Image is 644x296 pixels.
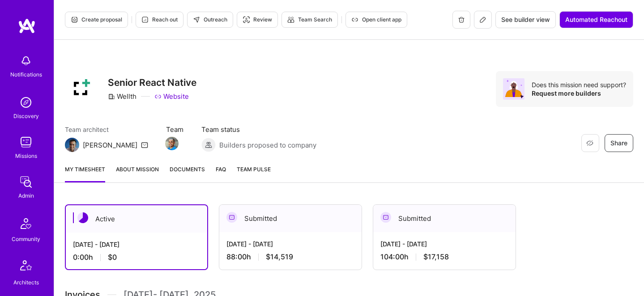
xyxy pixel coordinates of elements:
[380,239,508,249] div: [DATE] - [DATE]
[237,165,271,182] a: Team Pulse
[71,16,122,24] span: Create proposal
[243,16,250,23] i: icon Targeter
[13,278,39,287] div: Architects
[166,125,183,134] span: Team
[226,252,354,262] div: 88:00 h
[18,191,34,200] div: Admin
[495,11,556,28] button: See builder view
[532,89,626,97] div: Request more builders
[219,205,362,232] div: Submitted
[17,133,35,151] img: teamwork
[108,77,196,88] h3: Senior React Native
[15,213,37,234] img: Community
[281,12,338,28] button: Team Search
[83,140,137,150] div: [PERSON_NAME]
[108,92,136,101] div: Wellth
[559,11,633,28] button: Automated Reachout
[116,165,159,182] a: About Mission
[73,253,200,262] div: 0:00 h
[201,138,216,152] img: Builders proposed to company
[65,12,128,28] button: Create proposal
[71,16,78,23] i: icon Proposal
[108,93,115,100] i: icon CompanyGray
[65,71,97,103] img: Company Logo
[373,205,516,232] div: Submitted
[201,125,316,134] span: Team status
[17,52,35,70] img: bell
[380,212,391,223] img: Submitted
[154,92,189,101] a: Website
[586,140,593,147] i: icon EyeClosed
[501,15,550,24] span: See builder view
[243,16,272,24] span: Review
[108,253,117,262] span: $0
[15,256,37,278] img: Architects
[166,136,178,151] a: Team Member Avatar
[165,137,179,150] img: Team Member Avatar
[193,16,227,24] span: Outreach
[17,173,35,191] img: admin teamwork
[237,12,278,28] button: Review
[287,16,332,24] span: Team Search
[216,165,226,182] a: FAQ
[266,252,293,262] span: $14,519
[15,151,37,161] div: Missions
[605,134,633,152] button: Share
[380,252,508,262] div: 104:00 h
[345,12,407,28] button: Open client app
[503,78,525,100] img: Avatar
[141,141,148,148] i: icon Mail
[136,12,183,28] button: Reach out
[65,138,79,152] img: Team Architect
[65,125,148,134] span: Team architect
[226,239,354,249] div: [DATE] - [DATE]
[351,16,401,24] span: Open client app
[565,15,627,24] span: Automated Reachout
[66,205,207,233] div: Active
[141,16,178,24] span: Reach out
[17,93,35,111] img: discovery
[187,12,233,28] button: Outreach
[170,165,205,182] a: Documents
[170,165,205,174] span: Documents
[219,140,316,150] span: Builders proposed to company
[610,139,627,148] span: Share
[10,70,42,79] div: Notifications
[532,80,626,89] div: Does this mission need support?
[18,18,36,34] img: logo
[226,212,237,223] img: Submitted
[77,212,88,223] img: Active
[73,240,200,249] div: [DATE] - [DATE]
[423,252,449,262] span: $17,158
[65,165,105,182] a: My timesheet
[237,166,271,173] span: Team Pulse
[13,111,39,121] div: Discovery
[12,234,40,244] div: Community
